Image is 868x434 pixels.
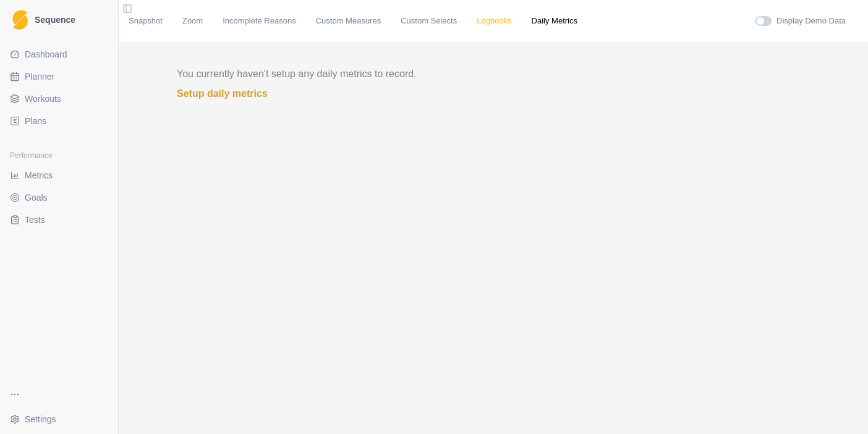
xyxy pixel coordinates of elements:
div: Performance [5,146,113,165]
a: Tests [5,210,113,230]
span: Tests [25,214,45,226]
a: Custom Measures [316,15,381,27]
label: Display Demo Data [777,15,846,27]
a: LogoSequence [5,5,113,35]
span: Goals [25,191,48,204]
span: Planner [25,70,54,83]
a: Daily Metrics [532,15,577,27]
a: Logbooks [477,15,511,27]
a: Zoom [182,15,203,27]
p: You currently haven't setup any daily metrics to record. [177,67,810,81]
span: Sequence [35,15,75,24]
span: Plans [25,115,46,127]
a: Setup daily metrics [177,86,810,101]
a: Custom Selects [401,15,457,27]
a: Metrics [5,165,113,185]
img: Logo [12,10,28,30]
button: Settings [5,409,113,429]
a: Plans [5,111,113,131]
a: Snapshot [129,15,163,27]
a: Dashboard [5,44,113,64]
a: Workouts [5,89,113,109]
a: Incomplete Reasons [223,15,296,27]
span: Workouts [25,93,61,105]
span: Metrics [25,169,53,182]
span: Dashboard [25,48,67,61]
a: Planner [5,67,113,86]
a: Goals [5,188,113,207]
